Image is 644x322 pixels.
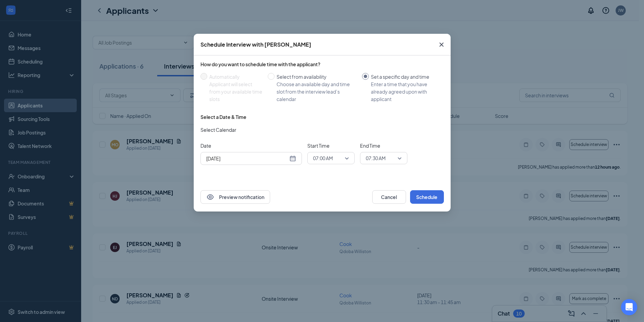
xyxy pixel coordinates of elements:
[432,34,451,55] button: Close
[371,80,438,103] div: Enter a time that you have already agreed upon with applicant
[372,190,406,204] button: Cancel
[366,153,386,163] span: 07:30 AM
[360,142,407,149] span: End Time
[200,114,246,120] div: Select a Date & Time
[200,142,302,149] span: Date
[200,41,311,48] div: Schedule Interview with [PERSON_NAME]
[206,193,214,201] svg: Eye
[209,73,262,80] div: Automatically
[313,153,333,163] span: 07:00 AM
[200,61,444,68] div: How do you want to schedule time with the applicant?
[410,190,444,204] button: Schedule
[371,73,438,80] div: Set a specific day and time
[307,142,355,149] span: Start Time
[621,299,637,315] div: Open Intercom Messenger
[209,80,262,103] div: Applicant will select from your available time slots
[437,41,446,49] svg: Cross
[277,73,357,80] div: Select from availability
[206,155,288,162] input: Aug 26, 2025
[200,190,270,204] button: EyePreview notification
[200,126,236,133] span: Select Calendar
[277,80,357,103] div: Choose an available day and time slot from the interview lead’s calendar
